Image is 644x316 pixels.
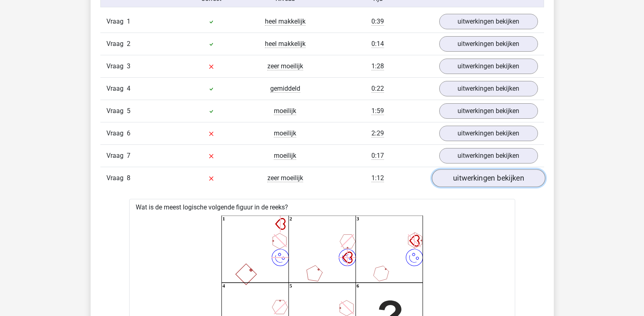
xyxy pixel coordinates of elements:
[289,216,292,222] text: 2
[127,85,130,92] span: 4
[106,106,127,116] span: Vraag
[371,62,384,70] span: 1:28
[274,129,296,137] span: moeilijk
[222,283,225,289] text: 4
[267,62,303,70] span: zeer moeilijk
[371,174,384,182] span: 1:12
[274,152,296,160] span: moeilijk
[371,129,384,137] span: 2:29
[270,85,300,93] span: gemiddeld
[371,17,384,26] span: 0:39
[106,151,127,161] span: Vraag
[267,174,303,182] span: zeer moeilijk
[439,148,538,163] a: uitwerkingen bekijken
[265,40,306,48] span: heel makkelijk
[106,17,127,26] span: Vraag
[356,216,359,222] text: 3
[265,17,306,26] span: heel makkelijk
[439,14,538,29] a: uitwerkingen bekijken
[356,283,359,289] text: 6
[127,40,130,48] span: 2
[106,39,127,49] span: Vraag
[439,126,538,141] a: uitwerkingen bekijken
[127,152,130,159] span: 7
[127,107,130,115] span: 5
[439,81,538,96] a: uitwerkingen bekijken
[371,152,384,160] span: 0:17
[289,283,292,289] text: 5
[439,59,538,74] a: uitwerkingen bekijken
[106,61,127,71] span: Vraag
[106,173,127,183] span: Vraag
[371,107,384,115] span: 1:59
[274,107,296,115] span: moeilijk
[222,216,225,222] text: 1
[106,84,127,94] span: Vraag
[127,17,130,25] span: 1
[439,36,538,52] a: uitwerkingen bekijken
[371,85,384,93] span: 0:22
[127,174,130,182] span: 8
[127,129,130,137] span: 6
[432,170,545,187] a: uitwerkingen bekijken
[127,62,130,70] span: 3
[439,103,538,119] a: uitwerkingen bekijken
[106,129,127,138] span: Vraag
[371,40,384,48] span: 0:14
